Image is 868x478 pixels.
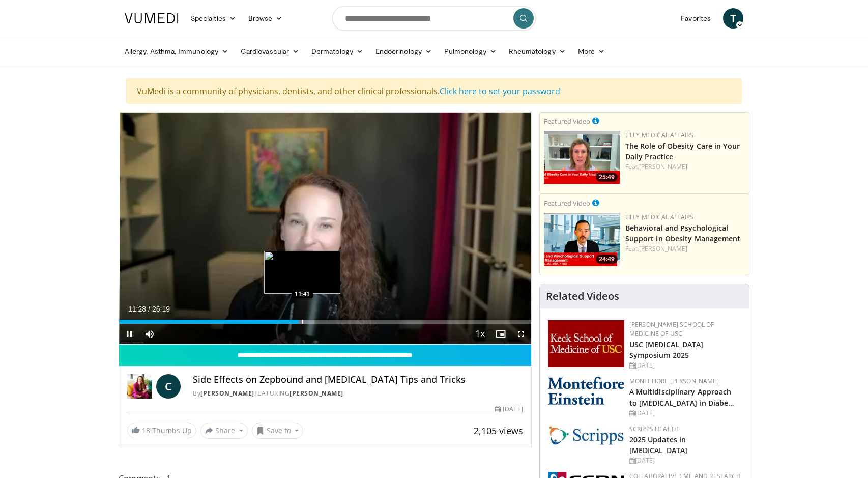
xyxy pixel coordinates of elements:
[119,41,235,62] a: Allergy, Asthma, Immunology
[193,389,523,398] div: By FEATURING
[546,290,619,302] h4: Related Videos
[235,41,305,62] a: Cardiovascular
[440,86,560,97] a: Click here to set your password
[200,389,254,398] a: [PERSON_NAME]
[185,8,242,29] a: Specialties
[142,426,150,435] span: 18
[548,377,624,405] img: b0142b4c-93a1-4b58-8f91-5265c282693c.png.150x105_q85_autocrop_double_scale_upscale_version-0.2.png
[127,423,196,438] a: 18 Thumbs Up
[548,425,624,445] img: c9f2b0b7-b02a-4276-a72a-b0cbb4230bc1.jpg.150x105_q85_autocrop_double_scale_upscale_version-0.2.jpg
[119,324,139,344] button: Pause
[629,377,719,385] a: Montefiore [PERSON_NAME]
[252,423,304,439] button: Save to
[548,320,624,367] img: 7b941f1f-d101-407a-8bfa-07bd47db01ba.png.150x105_q85_autocrop_double_scale_upscale_version-0.2.jpg
[629,435,687,455] a: 2025 Updates in [MEDICAL_DATA]
[625,244,745,254] div: Feat.
[625,162,745,172] div: Feat.
[596,255,618,264] span: 24:49
[128,305,146,313] span: 11:28
[572,41,611,62] a: More
[369,41,438,62] a: Endocrinology
[264,251,340,294] img: image.jpeg
[290,389,343,398] a: [PERSON_NAME]
[332,6,536,31] input: Search topics, interventions
[200,423,248,439] button: Share
[723,8,743,29] a: T
[596,173,618,182] span: 25:49
[148,305,150,313] span: /
[127,374,152,399] img: Dr. Carolynn Francavilla
[152,305,170,313] span: 26:19
[625,213,694,221] a: Lilly Medical Affairs
[629,456,741,465] div: [DATE]
[490,324,511,344] button: Enable picture-in-picture mode
[544,117,590,126] small: Featured Video
[629,387,735,407] a: A Multidisciplinary Approach to [MEDICAL_DATA] in Diabe…
[305,41,369,62] a: Dermatology
[495,405,523,414] div: [DATE]
[242,8,289,29] a: Browse
[193,374,523,385] h4: Side Effects on Zepbound and [MEDICAL_DATA] Tips and Tricks
[675,8,717,29] a: Favorites
[125,13,179,23] img: VuMedi Logo
[625,223,741,243] a: Behavioral and Psychological Support in Obesity Management
[119,320,531,324] div: Progress Bar
[639,244,687,253] a: [PERSON_NAME]
[503,41,572,62] a: Rheumatology
[139,324,160,344] button: Mute
[629,361,741,370] div: [DATE]
[544,131,620,184] a: 25:49
[126,78,742,104] div: VuMedi is a community of physicians, dentists, and other clinical professionals.
[639,162,687,171] a: [PERSON_NAME]
[629,409,741,418] div: [DATE]
[629,320,714,338] a: [PERSON_NAME] School of Medicine of USC
[156,374,181,399] a: C
[511,324,531,344] button: Fullscreen
[629,425,679,433] a: Scripps Health
[544,199,590,208] small: Featured Video
[470,324,490,344] button: Playback Rate
[629,340,704,360] a: USC [MEDICAL_DATA] Symposium 2025
[544,213,620,266] a: 24:49
[438,41,503,62] a: Pulmonology
[625,141,740,161] a: The Role of Obesity Care in Your Daily Practice
[119,113,531,345] video-js: Video Player
[625,131,694,139] a: Lilly Medical Affairs
[474,425,523,437] span: 2,105 views
[544,131,620,184] img: e1208b6b-349f-4914-9dd7-f97803bdbf1d.png.150x105_q85_crop-smart_upscale.png
[544,213,620,266] img: ba3304f6-7838-4e41-9c0f-2e31ebde6754.png.150x105_q85_crop-smart_upscale.png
